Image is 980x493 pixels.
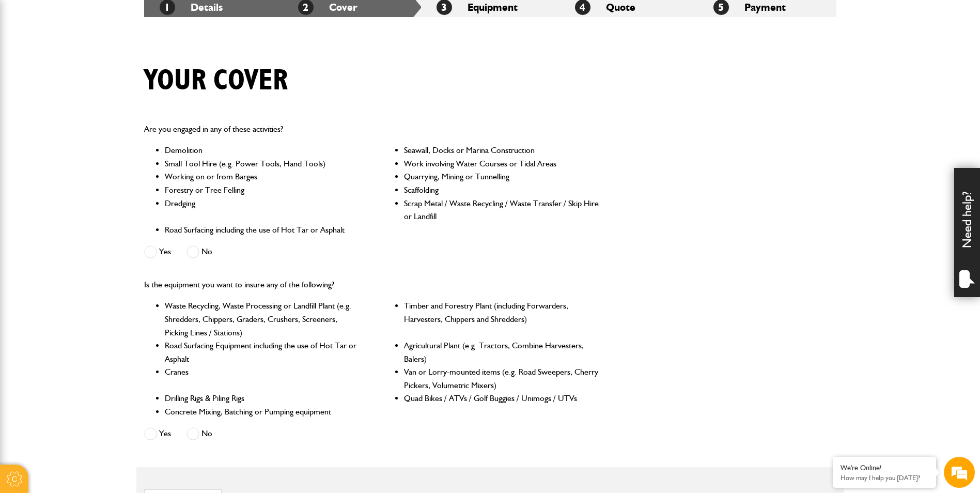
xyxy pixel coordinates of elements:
[165,365,361,392] li: Cranes
[954,168,980,297] div: Need help?
[404,339,600,365] li: Agricultural Plant (e.g. Tractors, Combine Harvesters, Balers)
[165,144,361,157] li: Demolition
[841,474,928,482] p: How may I help you today?
[13,96,189,118] input: Enter your last name
[54,58,174,71] div: Chat with us now
[841,464,928,472] div: We're Online!
[144,245,171,258] label: Yes
[165,170,361,183] li: Working on or from Barges
[404,170,600,183] li: Quarrying, Mining or Tunnelling
[13,187,189,310] textarea: Type your message and hit 'Enter'
[404,365,600,392] li: Van or Lorry-mounted items (e.g. Road Sweepers, Cherry Pickers, Volumetric Mixers)
[186,427,212,440] label: No
[186,245,212,258] label: No
[160,1,223,13] a: 1Details
[13,157,189,179] input: Enter your phone number
[404,299,600,339] li: Timber and Forestry Plant (including Forwarders, Harvesters, Chippers and Shredders)
[13,126,189,149] input: Enter your email address
[165,405,361,419] li: Concrete Mixing, Batching or Pumping equipment
[144,64,288,98] h1: Your cover
[404,183,600,197] li: Scaffolding
[404,144,600,157] li: Seawall, Docks or Marina Construction
[404,392,600,405] li: Quad Bikes / ATVs / Golf Buggies / Unimogs / UTVs
[165,197,361,223] li: Dredging
[404,157,600,171] li: Work involving Water Courses or Tidal Areas
[165,157,361,171] li: Small Tool Hire (e.g. Power Tools, Hand Tools)
[144,122,600,136] p: Are you engaged in any of these activities?
[144,278,600,291] p: Is the equipment you want to insure any of the following?
[18,57,43,72] img: d_20077148190_company_1631870298795_20077148190
[141,318,188,332] em: Start Chat
[144,427,171,440] label: Yes
[169,5,194,30] div: Minimize live chat window
[165,299,361,339] li: Waste Recycling, Waste Processing or Landfill Plant (e.g. Shredders, Chippers, Graders, Crushers,...
[165,223,361,237] li: Road Surfacing including the use of Hot Tar or Asphalt
[165,392,361,405] li: Drilling Rigs & Piling Rigs
[165,183,361,197] li: Forestry or Tree Felling
[404,197,600,223] li: Scrap Metal / Waste Recycling / Waste Transfer / Skip Hire or Landfill
[165,339,361,365] li: Road Surfacing Equipment including the use of Hot Tar or Asphalt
